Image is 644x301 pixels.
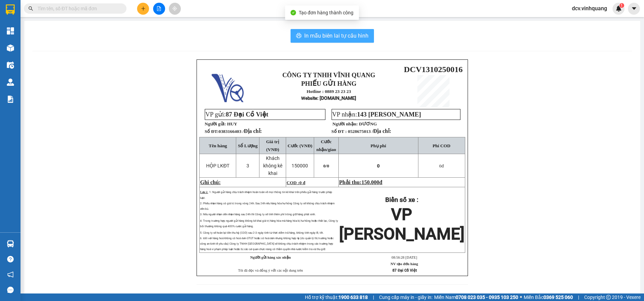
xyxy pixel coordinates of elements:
span: 150.000 [362,179,379,185]
span: 0 đ [299,180,305,185]
strong: Người gửi: [205,121,226,126]
span: message [7,287,14,293]
span: HUY [227,121,237,126]
span: printer [296,33,301,39]
span: Tạo đơn hàng thành công [299,10,353,15]
span: Ghi chú: [200,179,220,185]
span: Miền Bắc [524,293,573,301]
span: 87 Đại Cồ Việt [226,111,268,118]
span: VP nhận: [332,111,421,118]
strong: Số ĐT : [332,129,347,134]
span: question-circle [7,256,14,262]
span: 150000 [292,163,308,168]
span: Khách không kê khai [263,155,282,176]
span: 4: Trong trường hợp người gửi hàng không kê khai giá trị hàng hóa mà hàng hóa bị hư hỏng hoặc thấ... [200,219,338,228]
span: plus [141,6,146,11]
img: logo [212,70,244,102]
span: 143 [PERSON_NAME] [357,111,421,118]
span: | [373,293,374,301]
span: đ [439,163,444,168]
span: DCV1310250016 [404,65,463,74]
span: Phải thu: [339,179,382,185]
strong: : [DOMAIN_NAME] [301,95,356,101]
button: printerIn mẫu biên lai tự cấu hình [291,29,374,43]
span: 2: Phiếu nhận hàng có giá trị trong vòng 24h. Sau 24h nếu hàng hóa hư hỏng Công ty sẽ không chịu ... [200,202,335,210]
span: 0528675013 / [348,129,391,134]
img: warehouse-icon [7,240,14,247]
span: Website [301,96,317,101]
strong: 1900 633 818 [338,295,368,300]
img: warehouse-icon [7,79,14,86]
strong: Người nhận: [333,121,358,126]
span: 0 [377,163,380,168]
strong: CÔNG TY TNHH VĨNH QUANG [282,71,375,79]
strong: 87 Đại Cồ Việt [392,268,417,273]
span: Địa chỉ: [244,128,262,134]
span: Miền Nam [434,293,518,301]
span: VP gửi: [205,111,268,118]
span: ⚪️ [520,296,522,299]
button: file-add [153,3,165,15]
span: Cước (VNĐ) [287,143,312,148]
span: Địa chỉ: [373,128,391,134]
span: 1 [620,3,623,8]
span: đ [379,179,383,185]
span: VP [PERSON_NAME] [339,205,465,244]
span: 08:56:28 [DATE] [391,256,417,259]
span: 0/ [323,163,329,168]
img: solution-icon [7,96,14,103]
input: Tìm tên, số ĐT hoặc mã đơn [38,5,118,12]
span: file-add [157,6,161,11]
span: copyright [606,295,611,300]
span: Tôi đã đọc và đồng ý với các nội dung trên [238,269,303,272]
span: search [28,6,33,11]
span: notification [7,271,14,278]
span: Cước nhận/giao [317,139,336,152]
span: 0 [327,163,329,168]
span: In mẫu biên lai tự cấu hình [304,31,368,40]
span: check-circle [291,10,296,15]
span: 3 [246,163,249,168]
button: aim [169,3,181,15]
img: warehouse-icon [7,44,14,52]
strong: NV tạo đơn hàng [391,262,418,266]
span: 5: Công ty sẽ hoàn lại tiền thu hộ (COD) sau 2-3 ngày tính từ thời điểm trả hàng, không tính ngày... [200,231,334,251]
strong: Người gửi hàng xác nhận [250,256,291,259]
span: 1: Người gửi hàng chịu trách nhiệm hoàn toàn về mọi thông tin kê khai trên phiếu gửi hàng trước p... [200,191,332,200]
span: | [578,293,579,301]
span: Phí COD [432,143,450,148]
img: dashboard-icon [7,27,14,35]
span: 0 [439,163,442,168]
button: plus [137,3,149,15]
span: aim [172,6,177,11]
strong: Biển số xe : [385,196,418,204]
span: Cung cấp máy in - giấy in: [379,293,432,301]
img: warehouse-icon [7,61,14,69]
span: 0383166403 / [218,129,262,134]
span: Phụ phí [371,143,386,148]
span: dcv.vinhquang [566,4,613,13]
img: icon-new-feature [616,5,622,12]
span: HỘP LKĐT [206,163,229,168]
span: COD : [286,180,305,185]
span: Lưu ý: [200,191,208,194]
img: logo-vxr [6,4,15,15]
span: Số Lượng [238,143,258,148]
strong: Số ĐT: [205,129,262,134]
span: Hỗ trợ kỹ thuật: [305,293,368,301]
span: 3: Nếu người nhận đến nhận hàng sau 24h thì Công ty sẽ tính thêm phí trông giữ hàng phát sinh. [200,213,315,216]
strong: 0708 023 035 - 0935 103 250 [456,295,518,300]
span: Tên hàng [209,143,227,148]
span: Giá trị (VNĐ) [266,139,279,152]
strong: Hotline : 0889 23 23 23 [307,89,351,94]
span: DƯƠNG [359,121,377,126]
sup: 1 [619,3,624,8]
strong: 0369 525 060 [544,295,573,300]
strong: PHIẾU GỬI HÀNG [301,80,357,87]
span: caret-down [631,5,637,12]
button: caret-down [628,3,640,15]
